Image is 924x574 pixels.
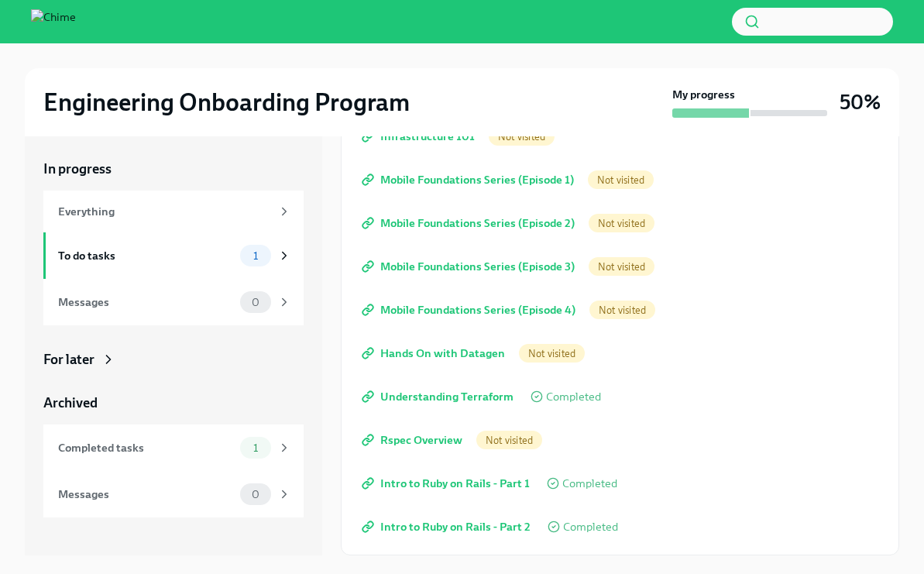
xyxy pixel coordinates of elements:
a: Archived [43,394,304,412]
h2: Engineering Onboarding Program [43,87,410,118]
span: Understanding Terraform [365,389,514,404]
a: Infrastructure 101 [354,121,486,152]
span: Intro to Ruby on Rails - Part 2 [365,519,531,534]
span: Not visited [589,261,654,273]
div: To do tasks [58,247,234,264]
span: Mobile Foundations Series (Episode 4) [365,302,575,318]
a: Mobile Foundations Series (Episode 3) [354,251,586,282]
span: Not visited [476,435,542,446]
span: 1 [244,442,267,454]
span: Mobile Foundations Series (Episode 2) [365,215,575,231]
span: Hands On with Datagen [365,345,505,361]
span: 1 [244,250,267,262]
img: Chime [31,9,76,34]
div: Completed tasks [58,439,234,456]
a: For later [43,350,304,369]
span: Not visited [519,348,585,359]
a: Messages0 [43,279,304,325]
div: For later [43,350,94,369]
strong: My progress [672,87,735,102]
span: Completed [562,478,617,490]
span: Completed [546,391,601,403]
a: In progress [43,160,304,178]
div: Messages [58,294,234,311]
a: Understanding Terraform [354,381,524,412]
span: Intro to Ruby on Rails - Part 1 [365,476,530,491]
div: Messages [58,486,234,503]
a: Completed tasks1 [43,424,304,471]
div: Everything [58,203,271,220]
a: To do tasks1 [43,232,304,279]
span: Not visited [589,304,655,316]
span: Rspec Overview [365,432,462,448]
a: Intro to Ruby on Rails - Part 1 [354,468,541,499]
a: Messages0 [43,471,304,517]
span: Not visited [489,131,555,143]
a: Rspec Overview [354,424,473,455]
span: Not visited [589,218,654,229]
span: Mobile Foundations Series (Episode 3) [365,259,575,274]
span: Mobile Foundations Series (Episode 1) [365,172,574,187]
h3: 50% [840,88,881,116]
span: 0 [242,489,269,500]
span: Infrastructure 101 [365,129,475,144]
a: Mobile Foundations Series (Episode 1) [354,164,585,195]
span: Not visited [588,174,654,186]
span: 0 [242,297,269,308]
a: Hands On with Datagen [354,338,516,369]
a: Everything [43,191,304,232]
a: Mobile Foundations Series (Episode 2) [354,208,586,239]
a: Intro to Ruby on Rails - Part 2 [354,511,541,542]
a: Mobile Foundations Series (Episode 4) [354,294,586,325]
span: Completed [563,521,618,533]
